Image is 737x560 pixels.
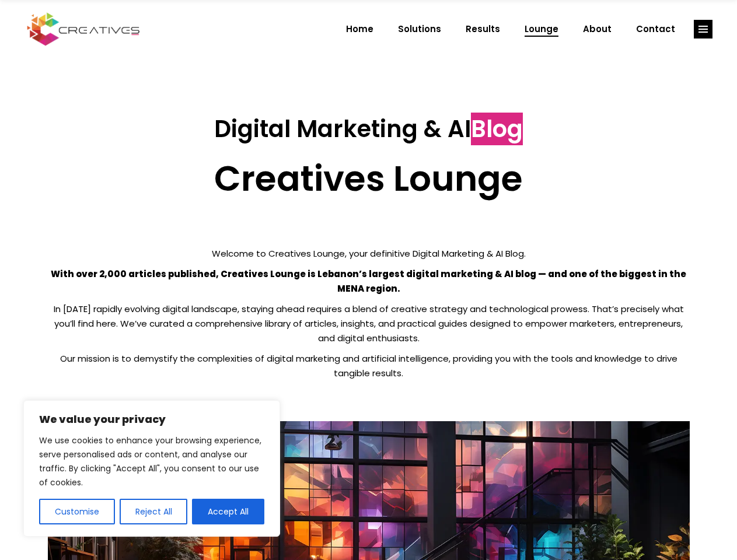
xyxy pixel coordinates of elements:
[571,14,624,44] a: About
[466,14,500,44] span: Results
[39,433,264,489] p: We use cookies to enhance your browsing experience, serve personalised ads or content, and analys...
[48,302,690,345] p: In [DATE] rapidly evolving digital landscape, staying ahead requires a blend of creative strategy...
[48,115,690,143] h3: Digital Marketing & AI
[512,14,571,44] a: Lounge
[120,499,188,524] button: Reject All
[398,14,441,44] span: Solutions
[25,11,142,47] img: Creatives
[51,268,686,295] strong: With over 2,000 articles published, Creatives Lounge is Lebanon’s largest digital marketing & AI ...
[192,499,264,524] button: Accept All
[48,246,690,261] p: Welcome to Creatives Lounge, your definitive Digital Marketing & AI Blog.
[636,14,675,44] span: Contact
[48,157,690,199] h2: Creatives Lounge
[334,14,386,44] a: Home
[624,14,687,44] a: Contact
[39,499,115,524] button: Customise
[525,14,558,44] span: Lounge
[583,14,612,44] span: About
[48,351,690,380] p: Our mission is to demystify the complexities of digital marketing and artificial intelligence, pr...
[386,14,453,44] a: Solutions
[39,412,264,426] p: We value your privacy
[471,113,523,145] span: Blog
[453,14,512,44] a: Results
[694,20,712,38] a: link
[23,400,280,537] div: We value your privacy
[346,14,373,44] span: Home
